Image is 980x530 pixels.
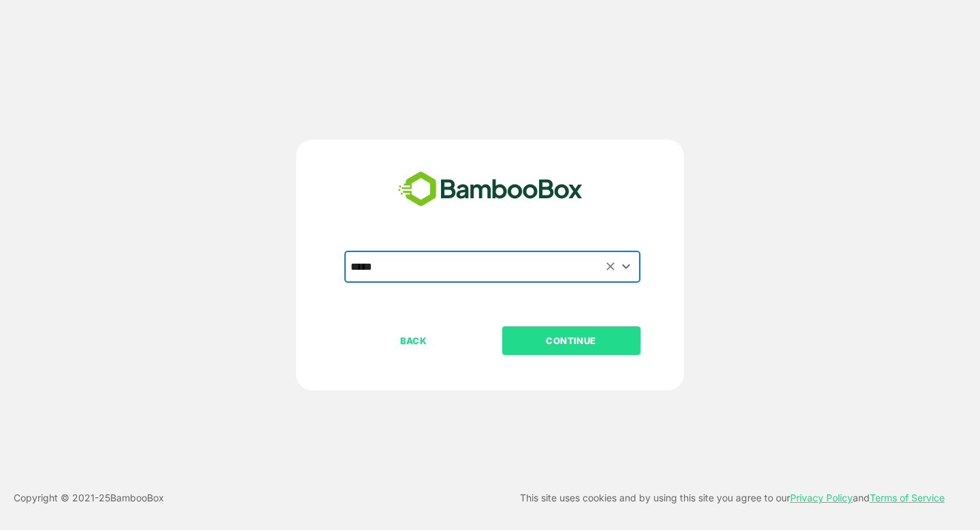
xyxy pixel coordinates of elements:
button: Open [617,258,636,276]
button: Clear [603,259,619,275]
p: CONTINUE [503,333,639,348]
img: bamboobox [391,167,590,212]
p: Copyright © 2021- 25 BambooBox [14,490,164,506]
p: This site uses cookies and by using this site you agree to our and [520,490,945,506]
a: Terms of Service [870,492,945,503]
button: BACK [344,326,483,355]
a: Privacy Policy [790,492,853,503]
button: CONTINUE [502,326,640,355]
p: BACK [346,333,482,348]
